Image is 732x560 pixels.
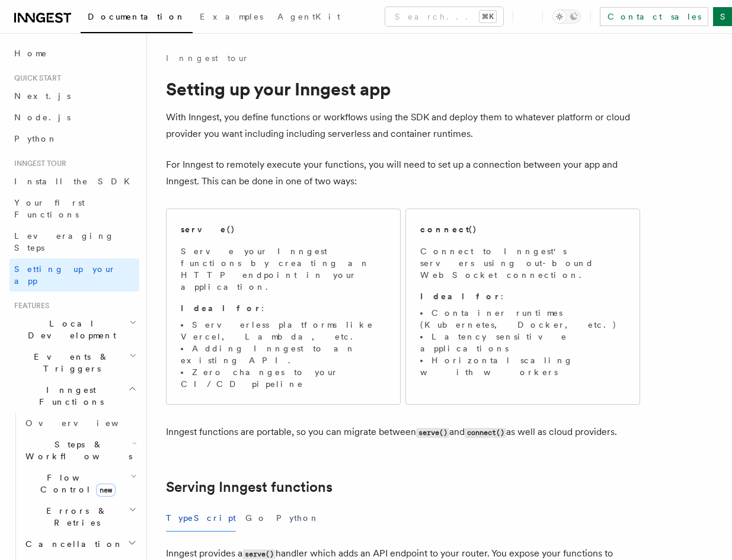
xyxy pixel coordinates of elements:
[14,91,71,101] span: Next.js
[420,290,625,302] p: :
[420,245,625,281] p: Connect to Inngest's servers using out-bound WebSocket connection.
[9,258,139,292] a: Setting up your app
[420,331,625,354] li: Latency sensitive applications
[9,107,139,128] a: Node.js
[14,177,137,186] span: Install the SDK
[181,319,386,343] li: Serverless platforms like Vercel, Lambda, etc.
[9,301,49,311] span: Features
[385,7,503,26] button: Search...⌘K
[405,209,640,405] a: connect()Connect to Inngest's servers using out-bound WebSocket connection.Ideal for:Container ru...
[9,73,61,83] span: Quick start
[21,472,130,495] span: Flow Control
[600,7,708,26] a: Contact sales
[9,85,139,107] a: Next.js
[181,366,386,390] li: Zero changes to your CI/CD pipeline
[14,231,114,252] span: Leveraging Steps
[166,109,640,142] p: With Inngest, you define functions or workflows using the SDK and deploy them to whatever platfor...
[9,192,139,225] a: Your first Functions
[14,134,57,143] span: Python
[242,549,276,559] code: serve()
[420,223,477,235] h2: connect()
[181,223,235,235] h2: serve()
[21,505,129,529] span: Errors & Retries
[14,47,47,59] span: Home
[166,424,640,441] p: Inngest functions are portable, so you can migrate between and as well as cloud providers.
[14,113,71,122] span: Node.js
[9,346,139,379] button: Events & Triggers
[25,418,148,428] span: Overview
[21,538,123,550] span: Cancellation
[14,198,85,219] span: Your first Functions
[21,467,139,500] button: Flow Controlnew
[9,159,66,168] span: Inngest tour
[166,78,640,100] h1: Setting up your Inngest app
[21,500,139,533] button: Errors & Retries
[96,484,116,497] span: new
[21,412,139,434] a: Overview
[193,4,270,32] a: Examples
[181,302,386,314] p: :
[552,9,581,24] button: Toggle dark mode
[166,505,236,532] button: TypeScript
[465,428,506,438] code: connect()
[21,533,139,555] button: Cancellation
[181,245,386,293] p: Serve your Inngest functions by creating an HTTP endpoint in your application.
[9,313,139,346] button: Local Development
[276,505,319,532] button: Python
[21,439,132,462] span: Steps & Workflows
[21,434,139,467] button: Steps & Workflows
[9,318,129,341] span: Local Development
[416,428,449,438] code: serve()
[200,12,263,21] span: Examples
[166,479,333,495] a: Serving Inngest functions
[14,264,116,286] span: Setting up your app
[9,128,139,149] a: Python
[9,351,129,375] span: Events & Triggers
[81,4,193,33] a: Documentation
[420,307,625,331] li: Container runtimes (Kubernetes, Docker, etc.)
[420,292,501,301] strong: Ideal for
[9,225,139,258] a: Leveraging Steps
[277,12,340,21] span: AgentKit
[88,12,186,21] span: Documentation
[9,171,139,192] a: Install the SDK
[166,52,249,64] a: Inngest tour
[270,4,347,32] a: AgentKit
[166,156,640,190] p: For Inngest to remotely execute your functions, you will need to set up a connection between your...
[9,43,139,64] a: Home
[166,209,401,405] a: serve()Serve your Inngest functions by creating an HTTP endpoint in your application.Ideal for:Se...
[9,384,128,408] span: Inngest Functions
[9,379,139,412] button: Inngest Functions
[245,505,267,532] button: Go
[181,343,386,366] li: Adding Inngest to an existing API.
[181,303,261,313] strong: Ideal for
[420,354,625,378] li: Horizontal scaling with workers
[480,11,496,23] kbd: ⌘K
